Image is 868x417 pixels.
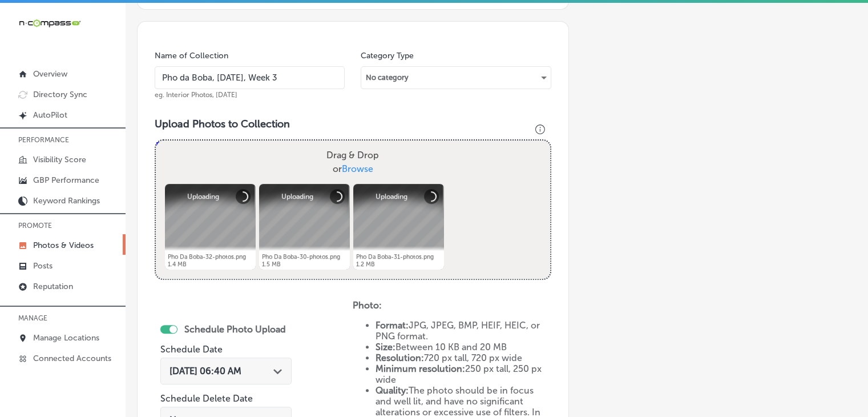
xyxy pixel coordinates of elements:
[322,144,383,181] label: Drag & Drop or
[33,261,53,271] p: Posts
[342,163,373,174] span: Browse
[376,385,409,396] strong: Quality:
[160,344,223,355] label: Schedule Date
[169,366,241,376] span: [DATE] 06:40 AM
[155,51,228,61] label: Name of Collection
[376,320,409,331] strong: Format:
[184,324,286,335] label: Schedule Photo Upload
[33,175,99,185] p: GBP Performance
[155,66,345,89] input: Title
[376,363,465,374] strong: Minimum resolution:
[361,51,414,61] label: Category Type
[376,352,424,363] strong: Resolution:
[30,30,126,39] div: Domain: [DOMAIN_NAME]
[33,240,94,250] p: Photos & Videos
[376,320,551,342] li: JPG, JPEG, BMP, HEIF, HEIC, or PNG format.
[353,300,382,311] strong: Photo:
[114,66,123,75] img: tab_keywords_by_traffic_grey.svg
[160,393,253,404] label: Schedule Delete Date
[376,342,551,352] li: Between 10 KB and 20 MB
[18,30,27,39] img: website_grey.svg
[18,18,27,27] img: logo_orange.svg
[376,352,551,363] li: 720 px tall, 720 px wide
[33,282,73,291] p: Reputation
[376,363,551,385] li: 250 px tall, 250 px wide
[33,155,86,165] p: Visibility Score
[155,91,237,99] span: eg. Interior Photos, [DATE]
[32,18,56,27] div: v 4.0.25
[18,18,81,29] img: 660ab0bf-5cc7-4cb8-ba1c-48b5ae0f18e60NCTV_CLogo_TV_Black_-500x88.png
[376,342,395,352] strong: Size:
[33,90,87,99] p: Directory Sync
[31,66,40,75] img: tab_domain_overview_orange.svg
[33,69,67,79] p: Overview
[33,196,100,206] p: Keyword Rankings
[126,67,192,75] div: Keywords by Traffic
[155,118,551,130] h3: Upload Photos to Collection
[361,69,550,87] div: No category
[33,333,99,343] p: Manage Locations
[33,110,67,120] p: AutoPilot
[43,67,102,75] div: Domain Overview
[33,354,111,363] p: Connected Accounts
